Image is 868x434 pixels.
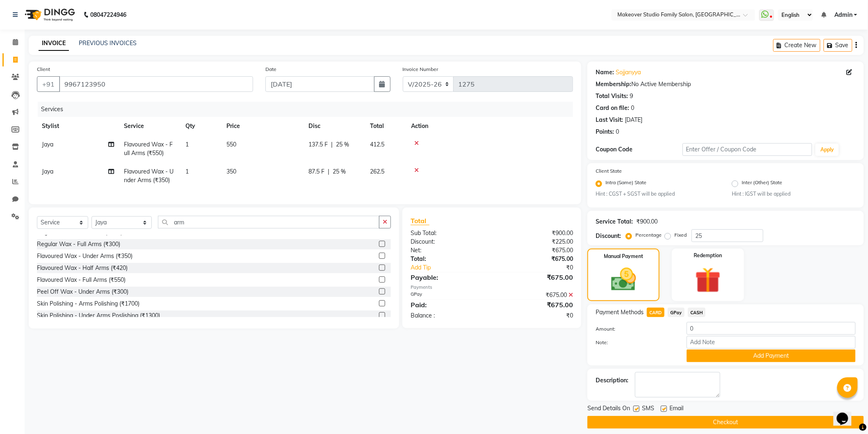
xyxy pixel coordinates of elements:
[403,66,439,73] label: Invoice Number
[824,39,852,52] button: Save
[59,76,253,92] input: Search by Name/Mobile/Email/Code
[404,291,492,299] div: GPay
[604,253,643,260] label: Manual Payment
[589,339,680,346] label: Note:
[596,68,614,77] div: Name:
[370,141,384,148] span: 412.5
[636,217,658,226] div: ₹900.00
[37,66,50,73] label: Client
[180,117,222,135] th: Qty
[222,117,304,135] th: Price
[124,168,174,184] span: Flavoured Wax - Under Arms (₹350)
[37,252,132,260] div: Flavoured Wax - Under Arms (₹350)
[616,68,641,77] a: Sojjanyya
[603,265,644,294] img: _cash.svg
[492,311,579,320] div: ₹0
[630,92,633,101] div: 9
[596,376,628,385] div: Description:
[834,11,852,19] span: Admin
[683,143,813,156] input: Enter Offer / Coupon Code
[669,404,683,414] span: Email
[37,117,119,135] th: Stylist
[492,300,579,310] div: ₹675.00
[79,39,137,47] a: PREVIOUS INVOICES
[336,140,349,149] span: 25 %
[42,168,53,175] span: Jaya
[596,92,628,101] div: Total Visits:
[596,80,631,89] div: Membership:
[37,311,160,320] div: Skin Polishing - Under Arms Poslishing (₹1300)
[596,232,621,240] div: Discount:
[38,102,579,117] div: Services
[492,291,579,299] div: ₹675.00
[605,179,646,189] label: Intra (Same) State
[687,336,856,349] input: Add Note
[365,117,406,135] th: Total
[226,141,236,148] span: 550
[411,217,429,225] span: Total
[589,325,680,333] label: Amount:
[815,144,839,156] button: Apply
[687,322,856,335] input: Amount
[492,238,579,246] div: ₹225.00
[124,141,173,157] span: Flavoured Wax - Full Arms (₹550)
[635,231,662,239] label: Percentage
[668,308,685,317] span: GPay
[596,145,682,154] div: Coupon Code
[158,216,379,228] input: Search or Scan
[90,3,126,26] b: 08047224946
[404,255,492,263] div: Total:
[631,104,634,112] div: 0
[404,311,492,320] div: Balance :
[411,284,573,291] div: Payments
[596,128,614,136] div: Points:
[742,179,782,189] label: Inter (Other) State
[37,276,126,284] div: Flavoured Wax - Full Arms (₹550)
[404,272,492,282] div: Payable:
[596,116,623,124] div: Last Visit:
[596,167,622,175] label: Client State
[185,168,189,175] span: 1
[331,140,333,149] span: |
[119,117,180,135] th: Service
[406,117,573,135] th: Action
[587,416,864,429] button: Checkout
[773,39,820,52] button: Create New
[226,168,236,175] span: 350
[265,66,276,73] label: Date
[492,246,579,255] div: ₹675.00
[642,404,654,414] span: SMS
[21,3,77,26] img: logo
[596,190,720,198] small: Hint : CGST + SGST will be applied
[37,299,139,308] div: Skin Polishing - Arms Polishing (₹1700)
[328,167,329,176] span: |
[37,288,128,296] div: Peel Off Wax - Under Arms (₹300)
[507,263,580,272] div: ₹0
[333,167,346,176] span: 25 %
[404,300,492,310] div: Paid:
[37,264,128,272] div: Flavoured Wax - Half Arms (₹420)
[404,229,492,238] div: Sub Total:
[647,308,665,317] span: CARD
[596,104,629,112] div: Card on file:
[185,141,189,148] span: 1
[308,140,328,149] span: 137.5 F
[688,308,706,317] span: CASH
[596,308,644,317] span: Payment Methods
[587,404,630,414] span: Send Details On
[37,240,120,249] div: Regular Wax - Full Arms (₹300)
[37,76,60,92] button: +91
[304,117,365,135] th: Disc
[596,80,856,89] div: No Active Membership
[674,231,687,239] label: Fixed
[625,116,642,124] div: [DATE]
[694,252,722,259] label: Redemption
[596,217,633,226] div: Service Total:
[687,264,729,296] img: _gift.svg
[616,128,619,136] div: 0
[42,141,53,148] span: Jaya
[404,246,492,255] div: Net:
[492,229,579,238] div: ₹900.00
[732,190,856,198] small: Hint : IGST will be applied
[308,167,324,176] span: 87.5 F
